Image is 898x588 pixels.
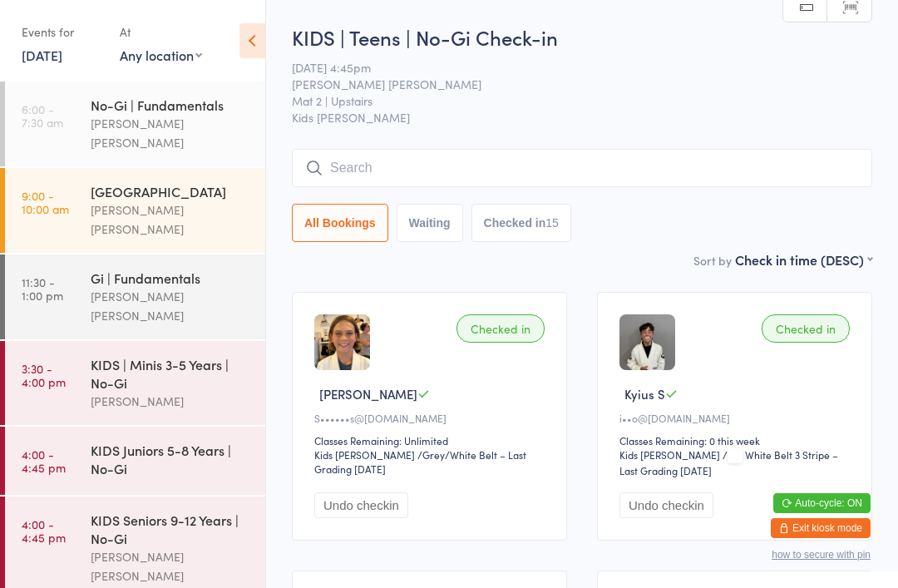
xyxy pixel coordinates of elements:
span: Kids [PERSON_NAME] [292,109,872,126]
span: Mat 2 | Upstairs [292,92,846,109]
div: [PERSON_NAME] [PERSON_NAME] [91,200,251,239]
button: Waiting [397,204,463,242]
button: Undo checkin [314,492,408,518]
div: Checked in [456,314,545,343]
span: [PERSON_NAME] [PERSON_NAME] [292,76,846,92]
input: Search [292,149,872,187]
button: Checked in15 [471,204,571,242]
div: KIDS | Minis 3-5 Years | No-Gi [91,355,251,392]
span: Kyius S [624,385,665,403]
label: Sort by [693,252,732,269]
div: [PERSON_NAME] [PERSON_NAME] [91,114,251,152]
a: 9:00 -10:00 am[GEOGRAPHIC_DATA][PERSON_NAME] [PERSON_NAME] [5,168,265,253]
div: Check in time (DESC) [735,250,872,269]
time: 4:00 - 4:45 pm [22,517,66,544]
span: / Grey/White Belt – Last Grading [DATE] [314,447,526,476]
a: 11:30 -1:00 pmGi | Fundamentals[PERSON_NAME] [PERSON_NAME] [5,254,265,339]
div: [PERSON_NAME] [PERSON_NAME] [91,287,251,325]
button: All Bookings [292,204,388,242]
div: Gi | Fundamentals [91,269,251,287]
div: Checked in [762,314,850,343]
span: [DATE] 4:45pm [292,59,846,76]
button: Exit kiosk mode [771,518,871,538]
div: Classes Remaining: 0 this week [619,433,855,447]
span: / White Belt 3 Stripe – Last Grading [DATE] [619,447,838,477]
div: Events for [22,18,103,46]
a: 6:00 -7:30 amNo-Gi | Fundamentals[PERSON_NAME] [PERSON_NAME] [5,82,265,166]
span: [PERSON_NAME] [319,385,417,403]
time: 9:00 - 10:00 am [22,189,69,215]
a: 4:00 -4:45 pmKIDS Juniors 5-8 Years | No-Gi [5,427,265,495]
time: 3:30 - 4:00 pm [22,362,66,388]
div: KIDS Juniors 5-8 Years | No-Gi [91,441,251,477]
div: [PERSON_NAME] [PERSON_NAME] [91,547,251,586]
button: how to secure with pin [772,549,871,561]
div: No-Gi | Fundamentals [91,96,251,114]
div: KIDS Seniors 9-12 Years | No-Gi [91,511,251,547]
button: Undo checkin [619,492,713,518]
button: Auto-cycle: ON [773,493,871,513]
a: [DATE] [22,46,62,64]
img: image1730274086.png [619,314,675,370]
div: [GEOGRAPHIC_DATA] [91,182,251,200]
div: [PERSON_NAME] [91,392,251,411]
time: 6:00 - 7:30 am [22,102,63,129]
div: S••••••s@[DOMAIN_NAME] [314,411,550,425]
h2: KIDS | Teens | No-Gi Check-in [292,23,872,51]
div: Kids [PERSON_NAME] [314,447,415,462]
div: 15 [545,216,559,230]
div: Classes Remaining: Unlimited [314,433,550,447]
div: Kids [PERSON_NAME] [619,447,720,462]
time: 11:30 - 1:00 pm [22,275,63,302]
div: At [120,18,202,46]
a: 3:30 -4:00 pmKIDS | Minis 3-5 Years | No-Gi[PERSON_NAME] [5,341,265,425]
div: Any location [120,46,202,64]
time: 4:00 - 4:45 pm [22,447,66,474]
div: i••o@[DOMAIN_NAME] [619,411,855,425]
img: image1712129451.png [314,314,370,370]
